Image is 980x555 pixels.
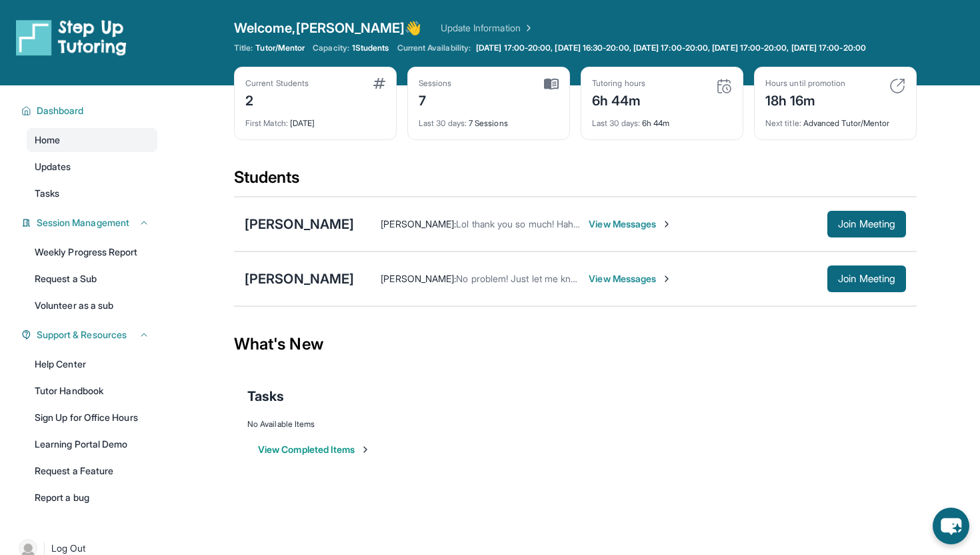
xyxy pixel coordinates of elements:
[661,273,672,284] img: Chevron-Right
[765,110,905,129] div: Advanced Tutor/Mentor
[245,215,354,233] div: [PERSON_NAME]
[37,216,129,229] span: Session Management
[37,104,84,117] span: Dashboard
[27,352,157,376] a: Help Center
[933,508,969,544] button: chat-button
[521,21,534,35] img: Chevron Right
[31,104,149,117] button: Dashboard
[247,387,284,406] span: Tasks
[234,43,253,53] span: Title:
[245,118,288,128] span: First Match :
[592,89,645,110] div: 6h 44m
[313,43,349,53] span: Capacity:
[456,273,665,284] span: No problem! Just let me know when you're ready
[765,89,845,110] div: 18h 16m
[838,220,895,228] span: Join Meeting
[473,43,869,53] a: [DATE] 17:00-20:00, [DATE] 16:30-20:00, [DATE] 17:00-20:00, [DATE] 17:00-20:00, [DATE] 17:00-20:00
[234,19,422,37] span: Welcome, [PERSON_NAME] 👋
[889,78,905,94] img: card
[589,272,672,286] span: View Messages
[27,181,157,205] a: Tasks
[245,89,309,110] div: 2
[544,78,559,90] img: card
[247,419,903,430] div: No Available Items
[27,486,157,510] a: Report a bug
[255,43,305,53] span: Tutor/Mentor
[258,443,371,456] button: View Completed Items
[35,160,71,173] span: Updates
[381,273,456,284] span: [PERSON_NAME] :
[381,218,456,229] span: [PERSON_NAME] :
[27,459,157,483] a: Request a Feature
[765,78,845,89] div: Hours until promotion
[397,43,471,53] span: Current Availability:
[827,211,906,237] button: Join Meeting
[27,128,157,152] a: Home
[441,21,534,35] a: Update Information
[27,267,157,291] a: Request a Sub
[419,89,452,110] div: 7
[27,294,157,318] a: Volunteer as a sub
[592,118,640,128] span: Last 30 days :
[592,110,732,129] div: 6h 44m
[35,187,59,200] span: Tasks
[245,78,309,89] div: Current Students
[838,275,895,283] span: Join Meeting
[27,379,157,403] a: Tutor Handbook
[419,78,452,89] div: Sessions
[31,328,149,342] button: Support & Resources
[27,155,157,179] a: Updates
[661,219,672,229] img: Chevron-Right
[27,406,157,430] a: Sign Up for Office Hours
[16,19,127,56] img: logo
[419,118,467,128] span: Last 30 days :
[245,110,385,129] div: [DATE]
[27,240,157,264] a: Weekly Progress Report
[234,315,917,374] div: What's New
[419,110,559,129] div: 7 Sessions
[589,217,672,231] span: View Messages
[51,542,86,555] span: Log Out
[234,167,917,196] div: Students
[716,78,732,94] img: card
[31,216,149,229] button: Session Management
[373,78,385,89] img: card
[245,269,354,288] div: [PERSON_NAME]
[456,218,839,229] span: Lol thank you so much! Haha he'll be fine. He usually has too much energy after practice lol
[827,265,906,292] button: Join Meeting
[37,328,127,342] span: Support & Resources
[35,133,60,147] span: Home
[765,118,801,128] span: Next title :
[27,432,157,456] a: Learning Portal Demo
[476,43,866,53] span: [DATE] 17:00-20:00, [DATE] 16:30-20:00, [DATE] 17:00-20:00, [DATE] 17:00-20:00, [DATE] 17:00-20:00
[352,43,389,53] span: 1 Students
[592,78,645,89] div: Tutoring hours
